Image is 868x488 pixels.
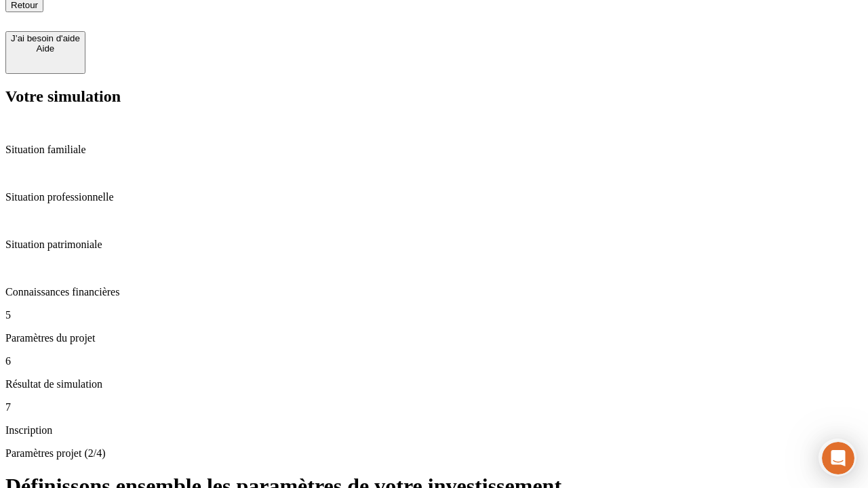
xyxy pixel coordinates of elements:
[5,31,85,74] button: J’ai besoin d'aideAide
[5,144,863,156] p: Situation familiale
[818,439,856,476] iframe: Intercom live chat discovery launcher
[5,424,863,436] p: Inscription
[5,378,863,390] p: Résultat de simulation
[5,286,863,298] p: Connaissances financières
[5,447,863,460] p: Paramètres projet (2/4)
[11,33,80,43] div: J’ai besoin d'aide
[5,239,863,251] p: Situation patrimoniale
[5,355,863,367] p: 6
[5,309,863,321] p: 5
[5,401,863,413] p: 7
[5,191,863,203] p: Situation professionnelle
[5,332,863,344] p: Paramètres du projet
[822,442,854,474] iframe: Intercom live chat
[5,87,863,106] h2: Votre simulation
[11,43,80,54] div: Aide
